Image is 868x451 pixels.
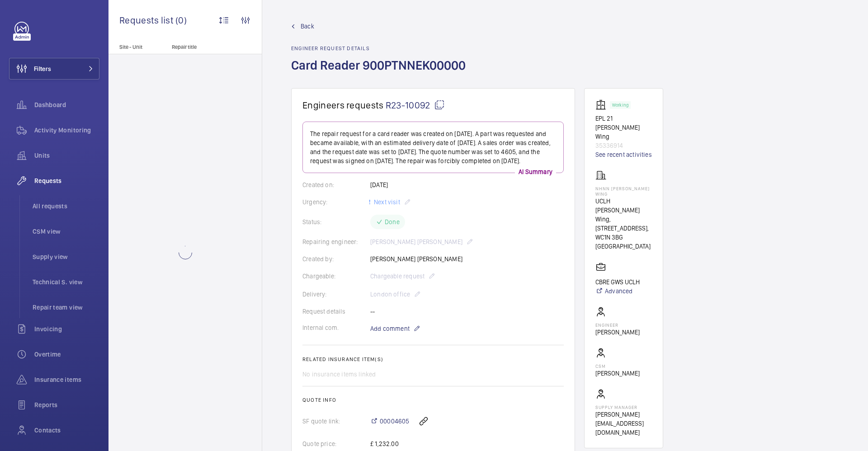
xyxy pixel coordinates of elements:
p: 35336914 [595,141,652,150]
span: Requests [34,176,99,185]
p: Supply manager [595,404,652,410]
h2: Engineer request details [291,45,471,52]
span: Insurance items [34,375,99,384]
p: CSM [595,363,640,369]
p: UCLH [PERSON_NAME] Wing, [STREET_ADDRESS], [595,197,652,233]
span: Filters [34,64,51,73]
span: All requests [33,202,99,211]
p: [PERSON_NAME][EMAIL_ADDRESS][DOMAIN_NAME] [595,410,652,437]
img: elevator.svg [595,99,610,110]
h1: Card Reader 900PTNNEK00000 [291,57,471,88]
p: Working [612,103,628,107]
p: Engineer [595,322,640,328]
span: Repair team view [33,303,99,312]
span: R23-10092 [386,99,445,111]
p: Site - Unit [108,44,168,50]
h2: Related insurance item(s) [302,356,564,362]
p: Repair title [172,44,231,50]
span: Add comment [370,324,410,333]
span: Activity Monitoring [34,126,99,135]
span: Units [34,151,99,160]
span: Requests list [119,14,175,26]
span: Dashboard [34,100,99,109]
p: CBRE GWS UCLH [595,277,640,287]
p: [PERSON_NAME] [595,328,640,337]
p: AI Summary [515,167,556,176]
span: Back [301,22,314,31]
span: 00004605 [380,417,409,426]
span: Engineers requests [302,99,384,111]
span: Supply view [33,252,99,261]
span: Invoicing [34,324,99,334]
span: Technical S. view [33,277,99,287]
a: Advanced [595,287,640,296]
span: Contacts [34,426,99,435]
p: WC1N 3BG [GEOGRAPHIC_DATA] [595,233,652,251]
p: EPL 21 [PERSON_NAME] Wing [595,114,652,141]
a: 00004605 [370,417,409,426]
a: See recent activities [595,150,652,159]
p: NHNN [PERSON_NAME] Wing [595,186,652,197]
span: CSM view [33,227,99,236]
h2: Quote info [302,397,564,403]
p: The repair request for a card reader was created on [DATE]. A part was requested and became avail... [310,129,556,165]
p: [PERSON_NAME] [595,369,640,378]
span: Overtime [34,350,99,359]
button: Filters [9,58,99,80]
span: Reports [34,400,99,409]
